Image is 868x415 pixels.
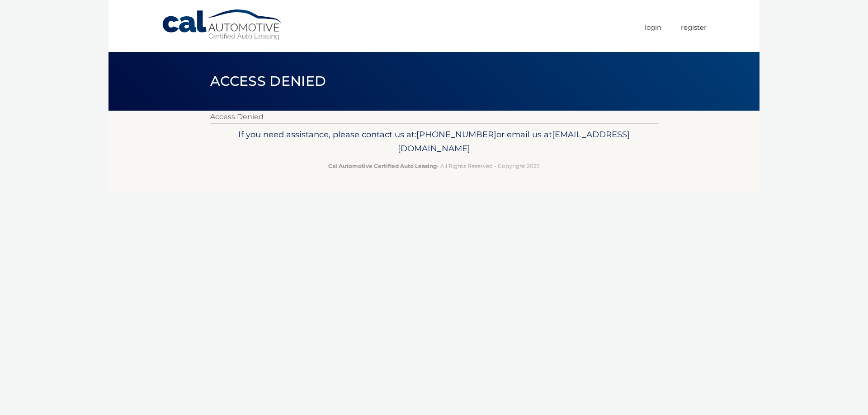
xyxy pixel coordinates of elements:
strong: Cal Automotive Certified Auto Leasing [328,163,437,169]
a: Login [645,20,661,35]
p: - All Rights Reserved - Copyright 2025 [216,161,652,171]
span: [PHONE_NUMBER] [416,129,496,140]
a: Cal Automotive [161,9,283,41]
p: Access Denied [210,111,658,123]
span: Access Denied [210,73,326,89]
a: Register [681,20,707,35]
p: If you need assistance, please contact us at: or email us at [216,127,652,156]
